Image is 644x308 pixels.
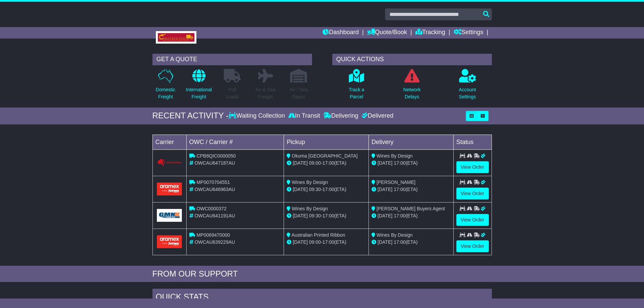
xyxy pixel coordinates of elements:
[323,27,359,39] a: Dashboard
[256,86,276,100] p: Air & Sea Freight
[292,180,328,185] span: Wines By Design
[378,213,392,218] span: [DATE]
[403,69,421,104] a: NetworkDelays
[152,54,312,65] div: GET A QUOTE
[323,213,334,218] span: 17:00
[287,239,366,246] div: - (ETA)
[372,186,451,193] div: (ETA)
[458,69,476,104] a: AccountSettings
[155,69,175,104] a: DomesticFreight
[196,232,230,238] span: MP0069470000
[152,111,229,121] div: RECENT ACTIVITY -
[332,54,492,65] div: QUICK ACTIONS
[157,183,182,195] img: Aramex.png
[377,206,445,211] span: [PERSON_NAME] Buyers Agent
[196,180,230,185] span: MP0070704551
[403,86,421,100] p: Network Delays
[323,239,334,245] span: 17:00
[224,86,241,100] p: Full Loads
[157,235,182,248] img: Aramex.png
[394,239,406,245] span: 17:00
[349,86,364,100] p: Track a Parcel
[293,187,308,192] span: [DATE]
[194,187,235,192] span: OWCAU646963AU
[348,69,364,104] a: Track aParcel
[453,135,492,149] td: Status
[378,160,392,166] span: [DATE]
[293,213,308,218] span: [DATE]
[293,160,308,166] span: [DATE]
[292,206,328,211] span: Wines By Design
[459,86,476,100] p: Account Settings
[372,239,451,246] div: (ETA)
[186,69,212,104] a: InternationalFreight
[456,161,489,173] a: View Order
[378,239,392,245] span: [DATE]
[368,135,453,149] td: Delivery
[394,187,406,192] span: 17:00
[377,232,413,238] span: Wines By Design
[291,232,345,238] span: Australian Printed Ribbon
[157,159,182,167] img: GetCarrierServiceLogo
[309,160,321,166] span: 09:00
[456,214,489,226] a: View Order
[372,160,451,167] div: (ETA)
[156,86,175,100] p: Domestic Freight
[287,186,366,193] div: - (ETA)
[323,160,334,166] span: 17:00
[292,153,358,159] span: Okuma [GEOGRAPHIC_DATA]
[284,135,369,149] td: Pickup
[186,86,212,100] p: International Freight
[394,213,406,218] span: 17:00
[152,135,186,149] td: Carrier
[287,112,322,120] div: In Transit
[196,153,236,159] span: CPB8QIC0000050
[394,160,406,166] span: 17:00
[372,212,451,219] div: (ETA)
[194,239,235,245] span: OWCAU639229AU
[152,289,492,307] div: Quick Stats
[229,112,286,120] div: Waiting Collection
[194,213,235,218] span: OWCAU641191AU
[360,112,393,120] div: Delivered
[415,27,445,39] a: Tracking
[378,187,392,192] span: [DATE]
[196,206,226,211] span: OWC0000372
[309,213,321,218] span: 09:30
[186,135,284,149] td: OWC / Carrier #
[456,240,489,252] a: View Order
[377,180,415,185] span: [PERSON_NAME]
[194,160,235,166] span: OWCAU647187AU
[309,239,321,245] span: 09:00
[287,212,366,219] div: - (ETA)
[323,187,334,192] span: 17:00
[454,27,483,39] a: Settings
[152,269,492,279] div: FROM OUR SUPPORT
[293,239,308,245] span: [DATE]
[290,86,308,100] p: Air / Sea Depot
[157,209,182,221] img: GetCarrierServiceLogo
[322,112,360,120] div: Delivering
[309,187,321,192] span: 09:30
[456,188,489,199] a: View Order
[377,153,413,159] span: Wines By Design
[367,27,407,39] a: Quote/Book
[287,160,366,167] div: - (ETA)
